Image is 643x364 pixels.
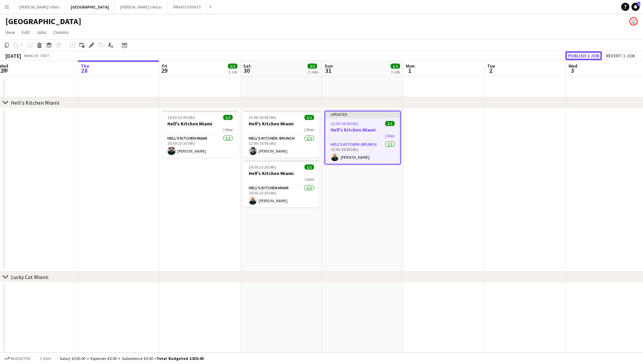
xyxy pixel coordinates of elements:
span: 1 [637,2,640,6]
div: 2 Jobs [308,69,318,74]
span: 19:30-23:30 (4h) [249,164,276,170]
span: Sun [325,63,333,69]
span: 2 [486,67,495,74]
span: 2/2 [308,64,317,69]
span: 1/1 [304,164,314,170]
span: 19:30-23:30 (4h) [167,115,195,120]
span: Sat [243,63,251,69]
button: [PERSON_NAME]'s Rota [14,0,65,14]
app-job-card: 19:30-23:30 (4h)1/1Hell's Kitchen Miami1 RoleHell's Kitchen Miami1/119:30-23:30 (4h)[PERSON_NAME] [162,111,238,158]
button: PRIVATE EVENTS [168,0,207,14]
span: 29 [161,67,167,74]
span: 12:00-16:00 (4h) [249,115,276,120]
span: Mon [406,63,415,69]
app-card-role: Hell's Kitchen- BRUNCH1/112:00-16:00 (4h)[PERSON_NAME] [243,135,319,158]
span: 1/1 [223,115,233,120]
h1: [GEOGRAPHIC_DATA] [5,16,81,27]
span: View [5,29,15,35]
button: [GEOGRAPHIC_DATA] [65,0,115,14]
span: 28 [80,67,89,74]
span: 1 [405,67,415,74]
div: [DATE] [5,52,21,59]
span: 1/1 [385,121,395,126]
a: Comms [51,28,71,37]
span: 1 item [37,356,54,361]
span: Thu [81,63,89,69]
app-job-card: 12:00-16:00 (4h)1/1Hell's Kitchen Miami1 RoleHell's Kitchen- BRUNCH1/112:00-16:00 (4h)[PERSON_NAME] [243,111,319,158]
span: Jobs [36,29,47,35]
span: Tue [487,63,495,69]
span: 1 Role [223,127,233,132]
button: Publish 1 job [565,51,602,60]
div: EDT [42,53,49,58]
span: Week 35 [22,53,39,58]
span: 1 Role [304,127,314,132]
div: Lucky Cat Miami [11,274,48,280]
button: Budgeted [3,355,32,362]
span: Wed [568,63,577,69]
span: 31 [324,67,333,74]
a: View [3,28,18,37]
h3: Hell's Kitchen Miami [243,121,319,127]
span: Comms [53,29,69,35]
h3: Hell's Kitchen Miami [325,127,400,133]
h3: Hell's Kitchen Miami [243,170,319,176]
span: Total Budgeted £350.00 [156,356,203,361]
span: 1/1 [228,64,237,69]
app-job-card: 19:30-23:30 (4h)1/1Hell's Kitchen Miami1 RoleHell's Kitchen Miami1/119:30-23:30 (4h)[PERSON_NAME] [243,160,319,207]
div: Updated [325,111,400,117]
app-card-role: Hell's Kitchen- BRUNCH1/112:00-16:00 (4h)[PERSON_NAME] [325,141,400,164]
a: Edit [19,28,32,37]
button: Revert 1 job [603,51,638,60]
app-card-role: Hell's Kitchen Miami1/119:30-23:30 (4h)[PERSON_NAME] [162,135,238,158]
span: Fri [162,63,167,69]
span: 1/1 [304,115,314,120]
div: 1 Job [228,69,237,74]
span: 1 Role [385,133,395,138]
a: Jobs [34,28,49,37]
button: [PERSON_NAME]'s Rotas [115,0,168,14]
span: Budgeted [11,356,31,361]
div: 1 Job [391,69,400,74]
a: 1 [631,3,640,11]
app-user-avatar: Katie Farrow [629,17,638,25]
span: 12:00-16:00 (4h) [331,121,358,126]
div: Hell's Kitchen Miami [11,99,59,106]
app-job-card: Updated12:00-16:00 (4h)1/1Hell's Kitchen Miami1 RoleHell's Kitchen- BRUNCH1/112:00-16:00 (4h)[PER... [325,111,401,164]
span: 1/1 [391,64,400,69]
span: Edit [22,29,30,35]
app-card-role: Hell's Kitchen Miami1/119:30-23:30 (4h)[PERSON_NAME] [243,184,319,207]
span: 3 [567,67,577,74]
div: Salary £350.00 + Expenses £0.00 + Subsistence £0.00 = [60,356,203,361]
span: 1 Role [304,177,314,182]
span: 30 [242,67,251,74]
h3: Hell's Kitchen Miami [162,121,238,127]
